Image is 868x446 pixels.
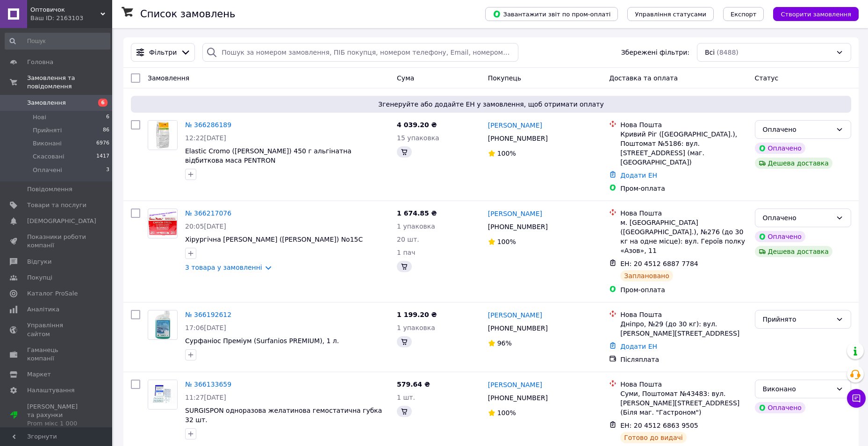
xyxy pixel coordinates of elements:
div: Нова Пошта [620,120,747,129]
a: Фото товару [148,120,178,150]
div: Оплачено [755,231,805,242]
a: [PERSON_NAME] [488,380,542,389]
button: Управління статусами [627,7,714,21]
h1: Список замовлень [140,8,235,20]
button: Експорт [723,7,764,21]
span: Збережені фільтри: [621,48,689,57]
span: Покупці [27,273,52,282]
span: 100% [497,238,516,245]
span: Відгуки [27,258,51,266]
span: Замовлення та повідомлення [27,74,112,91]
span: Каталог ProSale [27,289,78,298]
span: Покупець [488,74,521,82]
div: Кривий Ріг ([GEOGRAPHIC_DATA].), Поштомат №5186: вул. [STREET_ADDRESS] (маг. [GEOGRAPHIC_DATA]) [620,129,747,167]
span: [DEMOGRAPHIC_DATA] [27,217,96,225]
div: Оплачено [755,402,805,413]
span: 86 [103,126,109,135]
span: Управління сайтом [27,321,86,338]
img: Фото товару [154,310,172,339]
span: 15 упаковка [397,134,439,142]
span: (8488) [717,49,739,56]
button: Завантажити звіт по пром-оплаті [485,7,618,21]
span: 1 674.85 ₴ [397,209,437,217]
span: Показники роботи компанії [27,233,86,250]
span: Головна [27,58,53,66]
a: № 366217076 [185,209,231,217]
img: Фото товару [148,211,177,237]
div: Нова Пошта [620,209,747,218]
a: № 366192612 [185,311,231,318]
span: Cума [397,74,414,82]
span: 20 шт. [397,236,419,243]
span: Скасовані [33,152,65,161]
a: Фото товару [148,310,178,340]
div: Дніпро, №29 (до 30 кг): вул. [PERSON_NAME][STREET_ADDRESS] [620,319,747,338]
div: Оплачено [755,143,805,154]
span: 1 шт. [397,394,415,401]
span: Налаштування [27,386,75,395]
span: Гаманець компанії [27,346,86,363]
a: Додати ЕН [620,343,657,350]
span: Маркет [27,370,51,379]
span: [PERSON_NAME] та рахунки [27,403,86,428]
span: Нові [33,113,46,122]
span: Оплачені [33,166,62,174]
img: Фото товару [148,121,177,150]
span: Замовлення [148,74,189,82]
div: Дешева доставка [755,246,832,257]
span: 1 пач [397,249,415,256]
div: [PHONE_NUMBER] [486,220,550,233]
div: Оплачено [763,124,832,135]
a: [PERSON_NAME] [488,121,542,130]
span: 6976 [96,139,109,148]
span: 11:27[DATE] [185,394,226,401]
a: [PERSON_NAME] [488,310,542,320]
div: Ваш ID: 2163103 [30,14,112,22]
span: Завантажити звіт по пром-оплаті [493,10,610,18]
div: Оплачено [763,213,832,223]
div: Дешева доставка [755,158,832,169]
div: [PHONE_NUMBER] [486,132,550,145]
span: Повідомлення [27,185,72,194]
div: Післяплата [620,355,747,364]
span: Замовлення [27,99,66,107]
div: [PHONE_NUMBER] [486,391,550,404]
span: 1417 [96,152,109,161]
div: Готово до видачі [620,432,687,443]
span: 1 упаковка [397,324,435,331]
span: Фільтри [149,48,177,57]
span: Аналітика [27,305,59,314]
a: Elastic Cromo ([PERSON_NAME]) 450 г альгінатна відбиткова маса PENTRON [185,147,352,164]
div: Прийнято [763,314,832,324]
span: 3 [106,166,109,174]
span: 1 199.20 ₴ [397,311,437,318]
span: Статус [755,74,779,82]
span: Доставка та оплата [609,74,678,82]
a: 3 товара у замовленні [185,264,262,271]
span: ЕН: 20 4512 6863 9505 [620,422,698,429]
div: [PHONE_NUMBER] [486,322,550,335]
span: 12:22[DATE] [185,134,226,142]
span: Оптовичок [30,6,100,14]
input: Пошук [5,33,110,50]
div: Пром-оплата [620,184,747,193]
span: Згенеруйте або додайте ЕН у замовлення, щоб отримати оплату [135,100,847,109]
div: м. [GEOGRAPHIC_DATA] ([GEOGRAPHIC_DATA].), №276 (до 30 кг на одне місце): вул. Героїв полку «Азов... [620,218,747,255]
div: Виконано [763,384,832,394]
a: Сурфаніос Преміум (Surfanios PREMIUM), 1 л. [185,337,339,345]
a: № 366286189 [185,121,231,129]
div: Заплановано [620,270,673,281]
a: № 366133659 [185,381,231,388]
span: 100% [497,150,516,157]
a: Хірургічна [PERSON_NAME] ([PERSON_NAME]) No15C [185,236,363,243]
div: Нова Пошта [620,310,747,319]
a: Фото товару [148,380,178,410]
a: Фото товару [148,209,178,238]
a: [PERSON_NAME] [488,209,542,218]
button: Чат з покупцем [847,389,866,408]
span: 100% [497,409,516,417]
a: SURGISPON одноразова желатинова гемостатична губка 32 шт. [185,407,382,424]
